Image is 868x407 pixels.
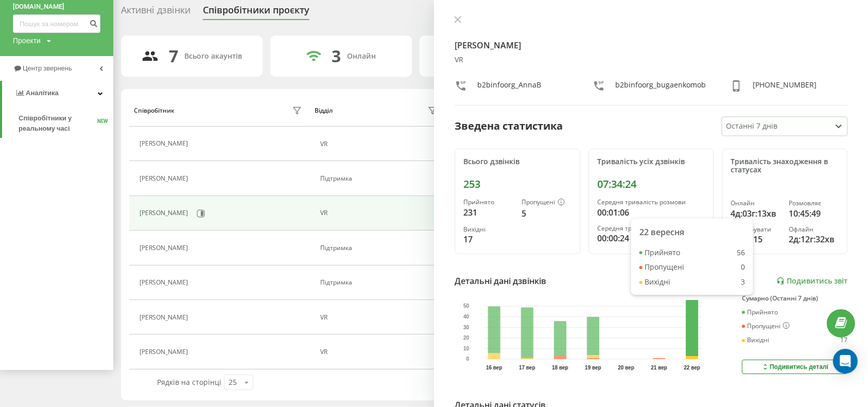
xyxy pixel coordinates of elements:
[455,39,847,51] h4: [PERSON_NAME]
[169,46,178,66] div: 7
[13,14,100,33] input: Пошук за номером
[833,349,858,374] div: Open Intercom Messenger
[615,80,706,95] div: b2binfoorg_bugaenkomob
[597,178,705,190] div: 07:34:24
[463,325,470,330] text: 30
[753,80,817,95] div: [PHONE_NUMBER]
[463,206,513,219] div: 231
[776,277,847,286] a: Подивитись звіт
[13,2,100,12] a: [DOMAIN_NAME]
[140,348,190,356] div: [PERSON_NAME]
[463,304,470,309] text: 50
[320,209,440,217] div: VR
[477,80,541,95] div: b2binfoorg_AnnaB
[789,233,839,245] div: 2д:12г:32хв
[840,337,847,344] div: 17
[140,175,190,182] div: [PERSON_NAME]
[639,278,670,287] div: Вихідні
[731,226,780,233] div: Не турбувати
[731,157,839,175] div: Тривалість знаходження в статусах
[320,314,440,321] div: VR
[466,356,470,362] text: 0
[742,309,778,316] div: Прийнято
[585,365,601,370] text: 19 вер
[140,140,190,147] div: [PERSON_NAME]
[140,314,190,321] div: [PERSON_NAME]
[140,244,190,252] div: [PERSON_NAME]
[347,52,376,61] div: Онлайн
[731,200,780,207] div: Онлайн
[597,225,705,232] div: Середня тривалість відповіді
[639,263,684,272] div: Пропущені
[463,157,571,166] div: Всього дзвінків
[320,175,440,182] div: Підтримка
[597,232,705,244] div: 00:00:24
[522,199,571,207] div: Пропущені
[463,335,470,341] text: 20
[519,365,535,370] text: 17 вер
[639,227,745,237] div: 22 вересня
[26,89,59,97] span: Аналiтика
[455,275,546,287] div: Детальні дані дзвінків
[315,107,333,114] div: Відділ
[320,244,440,252] div: Підтримка
[742,322,790,330] div: Пропущені
[463,233,513,245] div: 17
[184,52,242,61] div: Всього акаунтів
[2,81,113,105] a: Аналiтика
[731,207,780,220] div: 4д:03г:13хв
[140,279,190,286] div: [PERSON_NAME]
[463,178,571,190] div: 253
[761,363,828,371] div: Подивитись деталі
[463,314,470,320] text: 40
[741,263,745,272] div: 0
[597,157,705,166] div: Тривалість усіх дзвінків
[203,5,309,21] div: Співробітники проєкту
[597,206,705,219] div: 00:01:06
[455,118,563,134] div: Зведена статистика
[737,249,745,257] div: 56
[332,46,341,66] div: 3
[157,377,221,387] span: Рядків на сторінці
[13,36,41,46] div: Проекти
[741,278,745,287] div: 3
[742,295,847,302] div: Сумарно (Останні 7 днів)
[618,365,634,370] text: 20 вер
[684,365,700,370] text: 22 вер
[742,337,769,344] div: Вихідні
[455,56,847,64] div: VR
[320,140,440,148] div: VR
[229,377,237,387] div: 25
[463,226,513,233] div: Вихідні
[789,200,839,207] div: Розмовляє
[597,199,705,206] div: Середня тривалість розмови
[651,365,667,370] text: 21 вер
[837,309,847,316] div: 231
[522,207,571,220] div: 5
[731,233,780,245] div: 01:15:15
[463,346,470,351] text: 10
[140,209,190,217] div: [PERSON_NAME]
[320,279,440,286] div: Підтримка
[486,365,502,370] text: 16 вер
[19,109,113,138] a: Співробітники у реальному часіNEW
[121,5,190,21] div: Активні дзвінки
[134,107,175,114] div: Співробітник
[23,64,72,72] span: Центр звернень
[742,360,847,374] button: Подивитись деталі
[789,207,839,220] div: 10:45:49
[789,226,839,233] div: Офлайн
[320,348,440,356] div: VR
[463,199,513,206] div: Прийнято
[552,365,568,370] text: 18 вер
[639,249,680,257] div: Прийнято
[19,113,97,134] span: Співробітники у реальному часі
